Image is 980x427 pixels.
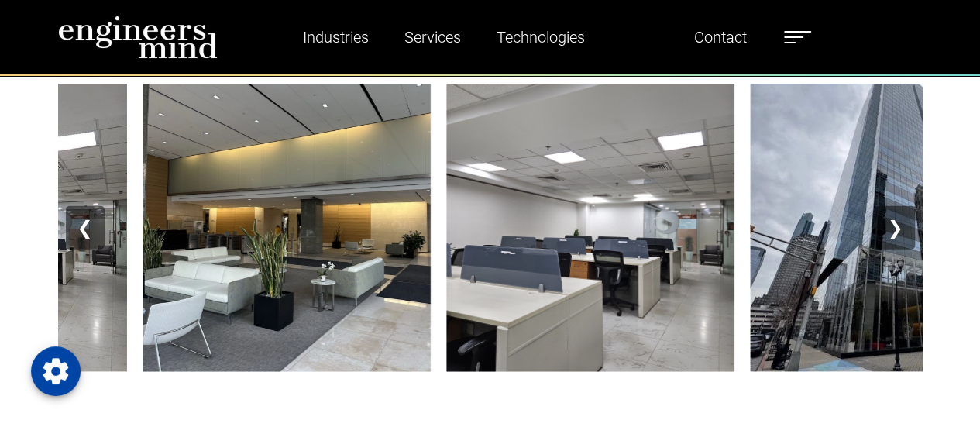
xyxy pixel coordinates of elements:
[143,84,431,372] img: Image 6
[446,84,734,372] img: Image 7
[875,206,914,250] button: ❯
[58,15,218,59] img: logo
[398,19,467,55] a: Services
[297,19,375,55] a: Industries
[490,19,591,55] a: Technologies
[688,19,753,55] a: Contact
[66,206,105,250] button: ❮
